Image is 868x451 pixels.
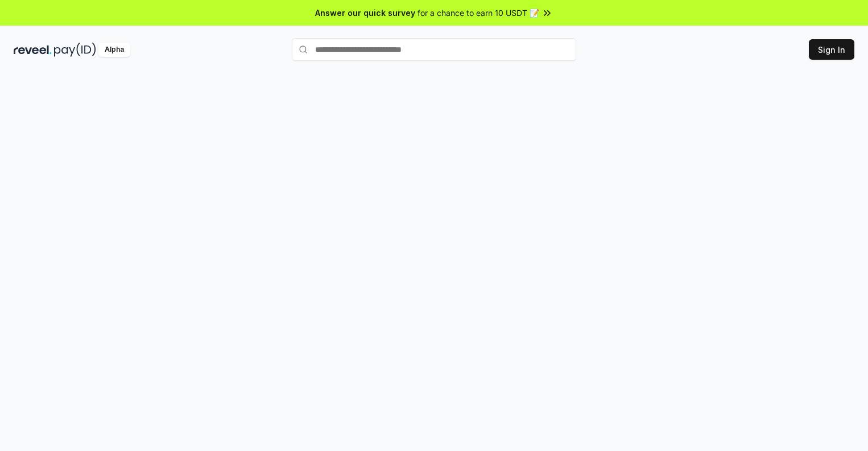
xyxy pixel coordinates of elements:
[418,7,539,19] span: for a chance to earn 10 USDT 📝
[54,43,96,57] img: pay_id
[14,43,52,57] img: reveel_dark
[315,7,415,19] span: Answer our quick survey
[809,39,854,60] button: Sign In
[98,43,130,57] div: Alpha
